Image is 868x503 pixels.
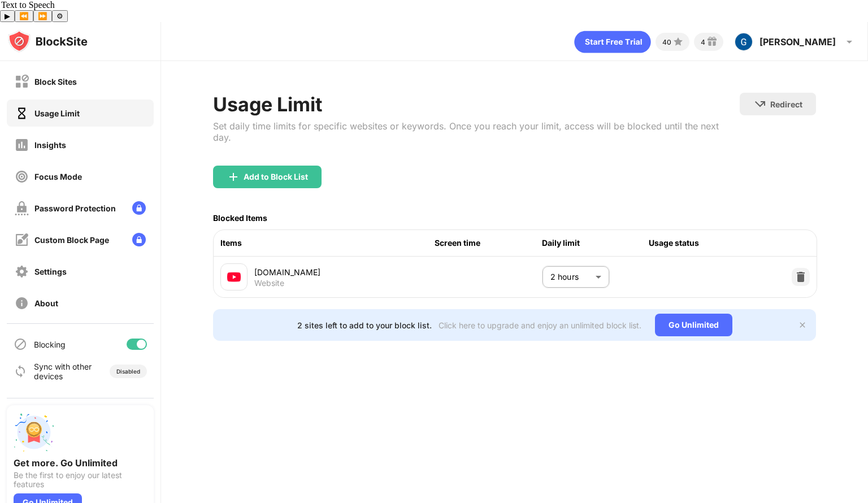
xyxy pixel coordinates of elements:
img: ACg8ocLWxhA6mErQgcf8ZUQhMtX-iVzg_HSq4LbQiZUQF_zPPQt1hQ=s96-c [735,33,753,51]
img: sync-icon.svg [14,365,27,378]
div: Set daily time limits for specific websites or keywords. Once you reach your limit, access will b... [213,120,740,143]
div: Usage Limit [213,93,740,116]
div: Screen time [435,237,542,249]
div: Add to Block List [244,172,308,181]
img: settings-off.svg [15,264,29,279]
img: favicons [227,270,241,284]
div: [DOMAIN_NAME] [254,266,435,278]
div: [PERSON_NAME] [759,36,836,47]
div: Click here to upgrade and enjoy an unlimited block list. [439,320,641,330]
div: Be the first to enjoy our latest features [14,471,147,489]
div: Get more. Go Unlimited [14,457,147,469]
img: time-usage-on.svg [15,106,29,120]
img: points-small.svg [671,35,685,49]
div: Blocking [34,340,66,349]
div: 40 [662,38,671,46]
p: 2 hours [550,271,591,283]
button: Settings [52,10,68,22]
div: Block Sites [34,77,77,86]
div: 2 sites left to add to your block list. [297,320,432,330]
img: logo-blocksite.svg [8,30,88,53]
img: about-off.svg [15,296,29,310]
div: Blocked Items [213,213,267,223]
div: Focus Mode [34,172,82,181]
img: reward-small.svg [705,35,719,49]
div: Usage status [649,237,756,249]
div: Password Protection [34,203,116,213]
div: Sync with other devices [34,362,92,381]
img: push-unlimited.svg [14,412,54,453]
div: Disabled [116,368,140,375]
img: focus-off.svg [15,170,29,184]
div: Daily limit [542,237,649,249]
div: Insights [34,140,66,150]
div: Usage Limit [34,109,80,118]
div: 4 [701,38,705,46]
div: Redirect [770,99,802,109]
div: About [34,298,58,308]
img: lock-menu.svg [132,233,146,246]
div: Go Unlimited [655,314,732,336]
img: customize-block-page-off.svg [15,233,29,247]
div: animation [574,31,651,53]
img: insights-off.svg [15,138,29,152]
button: Previous [15,10,33,22]
img: block-off.svg [15,75,29,89]
img: x-button.svg [798,320,807,329]
img: blocking-icon.svg [14,337,27,351]
img: lock-menu.svg [132,201,146,215]
div: Settings [34,267,67,276]
div: Website [254,278,284,288]
button: Forward [33,10,52,22]
div: Items [220,237,435,249]
div: Custom Block Page [34,235,109,245]
img: password-protection-off.svg [15,201,29,215]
